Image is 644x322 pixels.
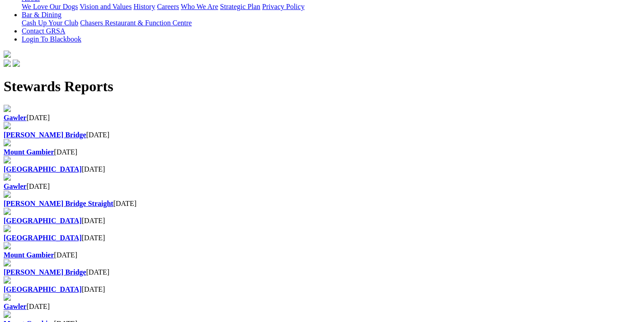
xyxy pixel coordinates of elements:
a: Careers [157,3,179,10]
div: [DATE] [4,268,640,276]
img: logo-grsa-white.png [4,51,11,58]
div: About [22,3,640,11]
a: Gawler [4,303,27,310]
img: file-red.svg [4,139,11,146]
a: History [133,3,155,10]
div: [DATE] [4,148,640,156]
a: Gawler [4,182,27,190]
img: file-red.svg [4,191,11,198]
a: [PERSON_NAME] Bridge [4,268,86,276]
a: Privacy Policy [262,3,305,10]
a: [PERSON_NAME] Bridge [4,131,86,139]
a: [GEOGRAPHIC_DATA] [4,165,82,173]
img: file-red.svg [4,311,11,318]
a: Mount Gambier [4,251,54,259]
img: file-red.svg [4,259,11,266]
a: [PERSON_NAME] Bridge Straight [4,200,113,207]
div: [DATE] [4,217,640,225]
a: [GEOGRAPHIC_DATA] [4,285,82,293]
div: [DATE] [4,285,640,294]
img: file-red.svg [4,242,11,249]
div: [DATE] [4,303,640,311]
div: Bar & Dining [22,19,640,27]
img: facebook.svg [4,60,11,67]
a: Login To Blackbook [22,35,81,43]
div: [DATE] [4,165,640,173]
a: Mount Gambier [4,148,54,156]
img: file-red.svg [4,208,11,215]
div: [DATE] [4,114,640,122]
img: file-red.svg [4,105,11,112]
a: Strategic Plan [220,3,260,10]
a: Gawler [4,114,27,121]
a: [GEOGRAPHIC_DATA] [4,234,82,242]
div: [DATE] [4,234,640,242]
div: [DATE] [4,182,640,191]
img: file-red.svg [4,122,11,129]
img: file-red.svg [4,276,11,284]
img: twitter.svg [13,60,20,67]
div: [DATE] [4,200,640,208]
a: Chasers Restaurant & Function Centre [80,19,192,27]
img: file-red.svg [4,294,11,301]
a: Contact GRSA [22,27,65,35]
div: [DATE] [4,131,640,139]
a: Bar & Dining [22,11,61,19]
img: file-red.svg [4,173,11,181]
img: file-red.svg [4,225,11,232]
a: [GEOGRAPHIC_DATA] [4,217,82,224]
div: [DATE] [4,251,640,259]
a: Who We Are [181,3,218,10]
img: file-red.svg [4,156,11,163]
a: We Love Our Dogs [22,3,78,10]
a: Cash Up Your Club [22,19,78,27]
a: Vision and Values [80,3,132,10]
h1: Stewards Reports [4,78,640,95]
